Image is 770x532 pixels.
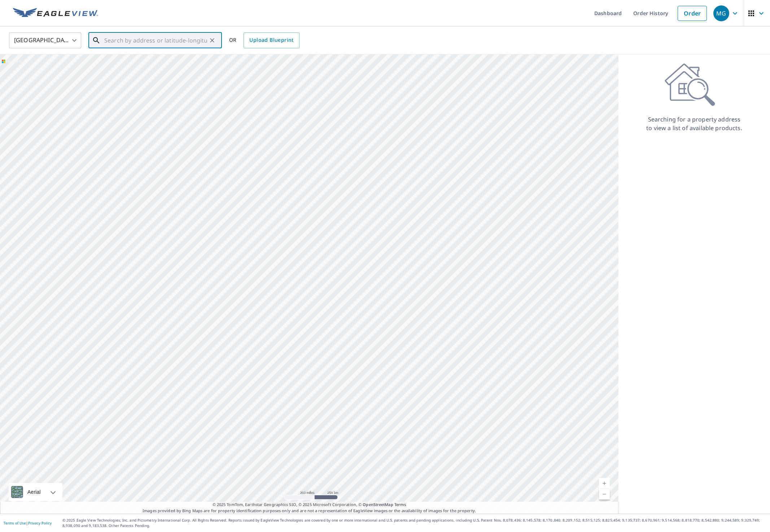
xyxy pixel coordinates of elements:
[599,478,610,489] a: Current Level 5, Zoom In
[25,483,43,501] div: Aerial
[9,483,62,501] div: Aerial
[4,521,52,525] p: |
[28,520,52,526] a: Privacy Policy
[104,30,207,50] input: Search by address or latitude-longitude
[9,30,81,50] div: [GEOGRAPHIC_DATA]
[646,115,743,132] p: Searching for a property address to view a list of available products.
[599,489,610,500] a: Current Level 5, Zoom Out
[62,518,766,528] p: © 2025 Eagle View Technologies, Inc. and Pictometry International Corp. All Rights Reserved. Repo...
[713,5,729,21] div: MG
[213,502,406,508] span: © 2025 TomTom, Earthstar Geographics SIO, © 2025 Microsoft Corporation, ©
[229,32,299,48] div: OR
[4,520,26,526] a: Terms of Use
[249,36,293,45] span: Upload Blueprint
[244,32,299,48] a: Upload Blueprint
[363,502,393,507] a: OpenStreetMap
[207,35,217,45] button: Clear
[13,8,98,19] img: EV Logo
[394,502,406,507] a: Terms
[678,6,707,21] a: Order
